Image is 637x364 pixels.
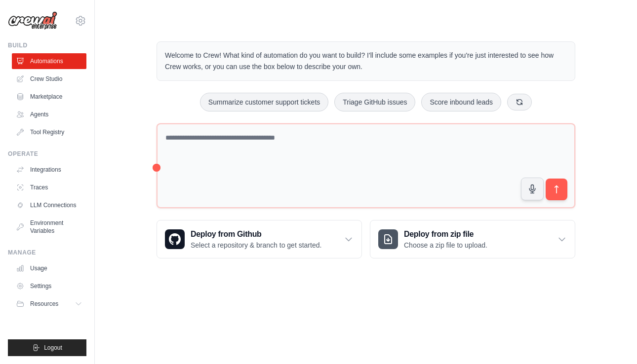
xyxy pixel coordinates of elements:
a: Crew Studio [12,71,86,87]
a: Settings [12,278,86,294]
div: Operate [8,150,86,158]
button: Resources [12,296,86,312]
button: Logout [8,339,86,356]
p: Welcome to Crew! What kind of automation do you want to build? I'll include some examples if you'... [165,50,567,73]
p: Describe the automation you want to build, select an example option, or use the microphone to spe... [448,304,601,336]
button: Triage GitHub issues [334,93,415,111]
img: Logo [8,11,57,30]
a: Traces [12,180,86,195]
h3: Deploy from zip file [404,228,487,240]
div: Manage [8,249,86,256]
button: Score inbound leads [421,93,501,111]
a: Automations [12,53,86,69]
h3: Deploy from Github [191,228,321,240]
span: Logout [44,344,62,352]
button: Close walkthrough [607,274,614,281]
a: Environment Variables [12,215,86,239]
span: Resources [30,300,58,308]
a: Usage [12,260,86,276]
p: Select a repository & branch to get started. [191,240,321,250]
a: Agents [12,107,86,122]
span: Step 1 [456,276,476,283]
a: Integrations [12,162,86,178]
p: Choose a zip file to upload. [404,240,487,250]
a: Marketplace [12,89,86,105]
h3: Create an automation [448,287,601,300]
a: LLM Connections [12,197,86,213]
div: Build [8,41,86,49]
a: Tool Registry [12,124,86,140]
button: Summarize customer support tickets [200,93,328,111]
